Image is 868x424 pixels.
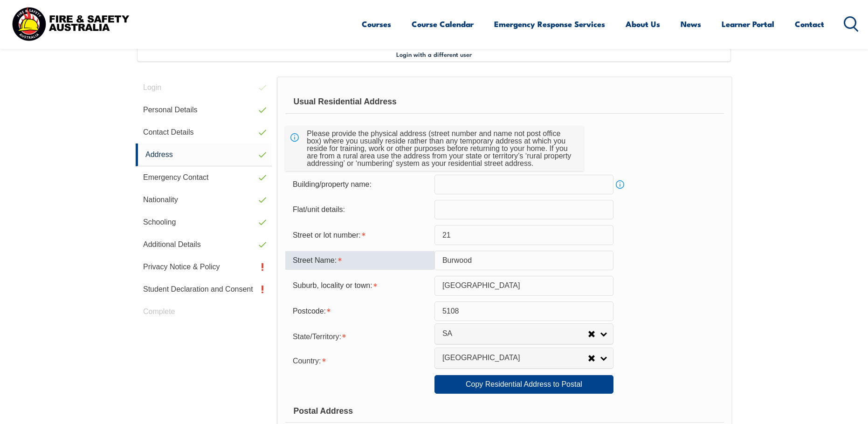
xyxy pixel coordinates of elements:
[136,278,272,301] a: Student Declaration and Consent
[136,211,272,233] a: Schooling
[442,329,588,339] span: SA
[303,126,576,171] div: Please provide the physical address (street number and name not post office box) where you usuall...
[613,178,627,191] a: Info
[285,302,434,320] div: Postcode is required.
[285,351,434,369] div: Country is required.
[442,353,588,363] span: [GEOGRAPHIC_DATA]
[285,277,434,294] div: Suburb, locality or town is required.
[293,357,321,365] span: Country:
[285,251,434,270] div: Street Name is required.
[285,399,724,423] div: Postal Address
[626,12,660,36] a: About Us
[285,226,434,244] div: Street or lot number is required.
[285,176,434,193] div: Building/property name:
[434,375,613,394] a: Copy Residential Address to Postal
[285,201,434,219] div: Flat/unit details:
[412,12,474,36] a: Course Calendar
[494,12,605,36] a: Emergency Response Services
[396,50,472,58] span: Login with a different user
[722,12,774,36] a: Learner Portal
[285,90,724,114] div: Usual Residential Address
[293,333,341,341] span: State/Territory:
[136,166,272,189] a: Emergency Contact
[795,12,824,36] a: Contact
[136,189,272,211] a: Nationality
[136,256,272,278] a: Privacy Notice & Policy
[136,233,272,256] a: Additional Details
[136,99,272,121] a: Personal Details
[136,121,272,144] a: Contact Details
[285,327,434,345] div: State/Territory is required.
[136,144,272,166] a: Address
[681,12,701,36] a: News
[362,12,391,36] a: Courses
